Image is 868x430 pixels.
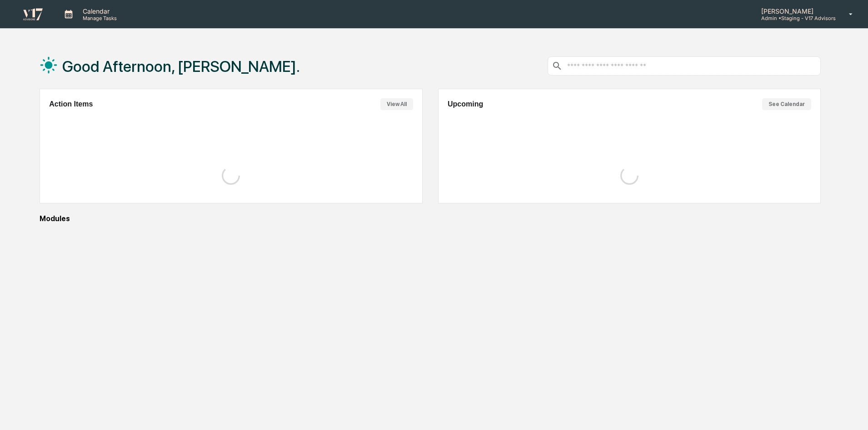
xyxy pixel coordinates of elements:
h1: Good Afternoon, [PERSON_NAME]. [62,57,300,76]
button: View All [380,98,413,110]
p: [PERSON_NAME] [754,7,836,15]
div: Modules [40,214,821,223]
p: Manage Tasks [75,15,121,21]
button: See Calendar [762,98,811,110]
p: Calendar [75,7,121,15]
img: logo [22,7,44,20]
h2: Upcoming [448,100,483,108]
p: Admin • Staging - V17 Advisors [754,15,836,21]
h2: Action Items [49,100,93,108]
